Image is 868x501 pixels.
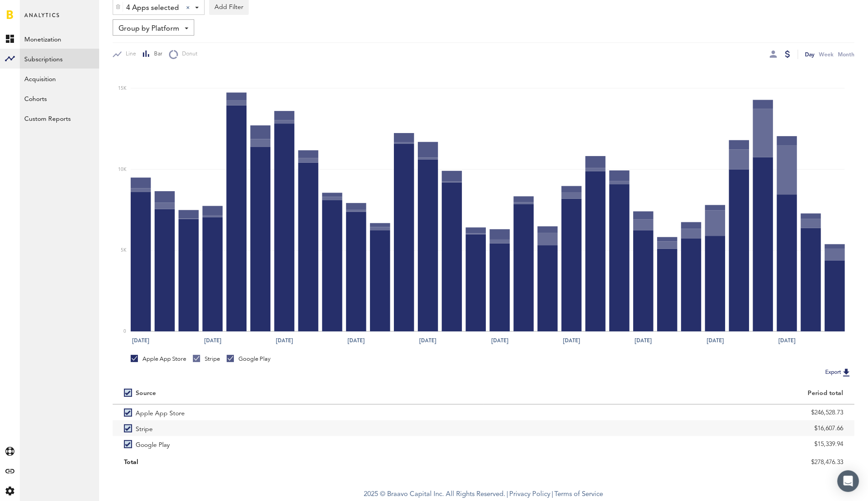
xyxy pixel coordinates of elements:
[115,4,121,10] img: trash_awesome_blue.svg
[495,406,843,419] div: $246,528.73
[193,355,220,363] div: Stripe
[24,10,60,29] span: Analytics
[347,337,365,345] text: [DATE]
[131,355,186,363] div: Apple App Store
[19,6,51,14] span: Support
[779,337,796,345] text: [DATE]
[136,390,156,397] div: Source
[555,491,603,498] a: Terms of Service
[495,422,843,435] div: $16,607.66
[118,167,127,172] text: 10K
[495,390,843,397] div: Period total
[838,50,854,59] div: Month
[123,330,126,334] text: 0
[276,337,293,345] text: [DATE]
[20,69,99,88] a: Acquisition
[805,50,814,59] div: Day
[204,337,221,345] text: [DATE]
[510,491,551,498] a: Privacy Policy
[841,367,852,378] img: Export
[20,108,99,128] a: Custom Reports
[20,49,99,69] a: Subscriptions
[136,420,153,436] span: Stripe
[819,50,833,59] div: Week
[707,337,724,345] text: [DATE]
[119,21,179,37] span: Group by Platform
[136,404,185,420] span: Apple App Store
[122,51,136,58] span: Line
[495,455,843,469] div: $278,476.33
[178,51,197,58] span: Donut
[136,436,170,452] span: Google Play
[635,337,652,345] text: [DATE]
[20,29,99,49] a: Monetization
[118,86,127,91] text: 15K
[227,355,270,363] div: Google Play
[491,337,508,345] text: [DATE]
[150,51,162,58] span: Bar
[121,248,127,253] text: 5K
[126,0,179,16] span: 4 Apps selected
[124,455,472,469] div: Total
[495,437,843,451] div: $15,339.94
[132,337,149,345] text: [DATE]
[20,88,99,108] a: Cohorts
[837,470,859,492] div: Open Intercom Messenger
[822,367,854,378] button: Export
[420,337,437,345] text: [DATE]
[563,337,580,345] text: [DATE]
[186,6,190,9] div: Clear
